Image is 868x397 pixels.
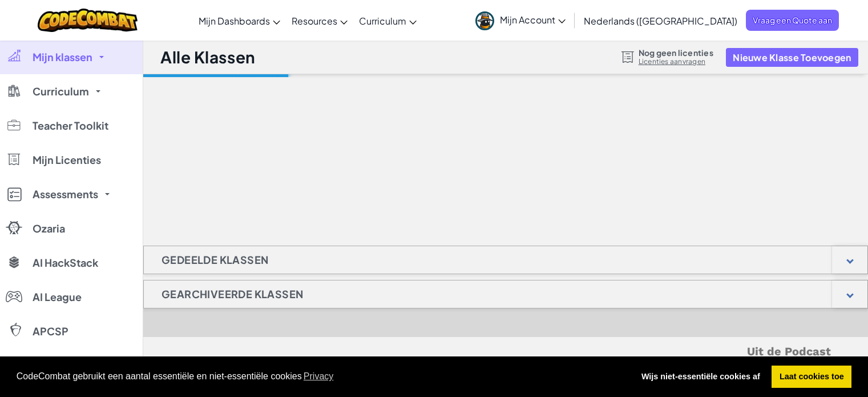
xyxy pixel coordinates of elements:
[33,292,82,302] span: AI League
[33,121,108,131] span: Teacher Toolkit
[33,223,65,234] span: Ozaria
[726,48,858,67] button: Nieuwe Klasse Toevoegen
[33,155,101,165] span: Mijn Licenties
[33,52,92,62] span: Mijn klassen
[772,366,851,388] a: allow cookies
[33,189,98,199] span: Assessments
[302,368,336,385] a: learn more about cookies
[199,15,270,27] span: Mijn Dashboards
[639,57,713,66] a: Licenties aanvragen
[17,368,625,385] span: CodeCombat gebruikt een aantal essentiële en niet-essentiële cookies
[286,5,353,36] a: Resources
[38,9,138,32] img: CodeCombat logo
[359,15,406,27] span: Curriculum
[470,2,571,38] a: Mijn Account
[633,366,768,388] a: deny cookies
[500,14,566,26] span: Mijn Account
[193,5,286,36] a: Mijn Dashboards
[144,280,321,308] h1: Gearchiveerde Klassen
[475,11,494,30] img: avatar
[639,48,713,57] span: Nog geen licenties
[33,86,89,97] span: Curriculum
[746,10,839,31] a: Vraag een Quote aan
[180,343,831,360] h5: Uit de Podcast
[584,15,737,27] span: Nederlands ([GEOGRAPHIC_DATA])
[144,246,286,274] h1: Gedeelde Klassen
[160,46,256,68] h1: Alle Klassen
[292,15,337,27] span: Resources
[578,5,743,36] a: Nederlands ([GEOGRAPHIC_DATA])
[353,5,422,36] a: Curriculum
[33,258,98,268] span: AI HackStack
